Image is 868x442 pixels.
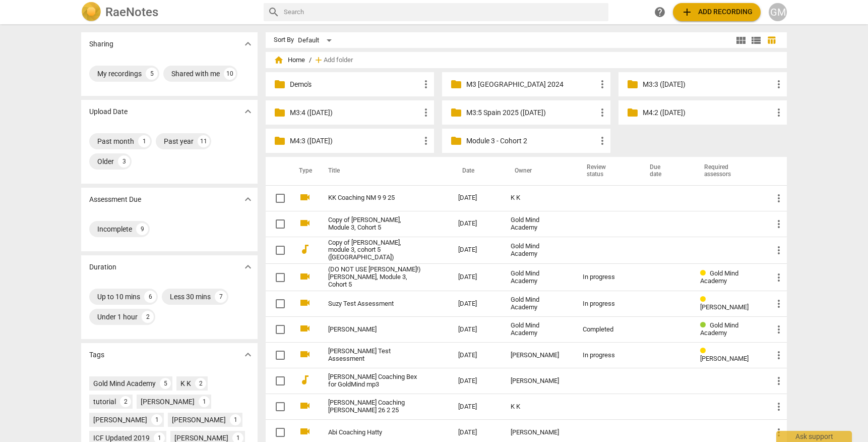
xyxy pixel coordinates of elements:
td: [DATE] [450,264,503,291]
a: [PERSON_NAME] Test Assessment [328,348,422,363]
span: folder [627,106,639,119]
div: Up to 10 mins [97,292,140,302]
div: In progress [583,300,630,308]
span: more_vert [773,349,785,361]
div: 2 [142,311,154,323]
div: [PERSON_NAME] [141,397,195,407]
span: Review status: completed [700,321,710,329]
span: Add folder [324,57,353,64]
div: Default [298,32,335,48]
p: M4:3 (7th July 2025) [290,136,420,146]
p: M3:5 Spain 2025 (18th July '25) [466,107,596,118]
p: Module 3 - Cohort 2 [466,136,596,146]
td: [DATE] [450,291,503,317]
a: Copy of [PERSON_NAME], Module 3, Cohort 5 [328,216,422,232]
a: Abi Coaching Hatty [328,429,422,436]
a: [PERSON_NAME] [328,326,422,334]
p: Upload Date [89,106,128,117]
div: Gold Mind Academy [93,378,156,389]
span: expand_more [242,349,254,361]
div: 9 [136,223,148,235]
div: Sort By [274,36,294,44]
td: [DATE] [450,211,503,237]
div: [PERSON_NAME] [172,415,226,425]
div: Under 1 hour [97,312,138,322]
div: 11 [198,135,210,147]
span: videocam [299,348,311,360]
th: Due date [638,157,692,185]
div: In progress [583,352,630,359]
p: Tags [89,350,104,360]
span: videocam [299,217,311,229]
span: Review status: in progress [700,347,710,355]
button: Show more [240,347,256,362]
span: more_vert [596,135,608,147]
a: [PERSON_NAME] Coaching Bex for GoldMind mp3 [328,373,422,389]
span: / [309,57,312,64]
th: Review status [575,157,638,185]
span: videocam [299,191,311,203]
a: KK Coaching NM 9 9 25 [328,194,422,202]
div: Ask support [776,431,852,442]
div: [PERSON_NAME] [93,415,147,425]
button: Show more [240,104,256,119]
span: more_vert [773,401,785,413]
span: add [681,6,693,18]
span: help [654,6,666,18]
span: more_vert [596,78,608,90]
span: expand_more [242,261,254,273]
span: audiotrack [299,243,311,255]
td: [DATE] [450,317,503,343]
span: more_vert [773,106,785,119]
button: GM [769,3,787,21]
span: Gold Mind Academy [700,269,738,285]
div: 3 [118,155,130,168]
div: Incomplete [97,224,132,234]
span: more_vert [773,323,785,336]
div: 1 [230,414,241,425]
span: folder [274,106,286,119]
p: Sharing [89,39,113,49]
span: expand_more [242,105,254,118]
span: view_list [750,34,762,46]
span: expand_more [242,193,254,205]
p: M3:3 (15th June 2025) [643,79,773,90]
button: Upload [673,3,761,21]
p: Assessment Due [89,194,141,205]
span: videocam [299,322,311,335]
span: Review status: in progress [700,269,710,277]
span: folder [450,78,462,90]
span: more_vert [773,375,785,387]
div: 5 [160,378,171,389]
span: more_vert [773,298,785,310]
div: 7 [215,291,227,303]
span: more_vert [596,106,608,119]
div: Completed [583,326,630,334]
span: more_vert [773,271,785,284]
a: Suzy Test Assessment [328,300,422,308]
input: Search [284,4,604,20]
span: view_module [735,34,747,46]
span: table_chart [767,35,776,45]
div: 10 [224,68,236,80]
td: [DATE] [450,237,503,264]
button: Show more [240,36,256,51]
div: [PERSON_NAME] [511,352,566,359]
td: [DATE] [450,343,503,368]
a: LogoRaeNotes [81,2,256,22]
button: Tile view [733,33,749,48]
th: Date [450,157,503,185]
td: [DATE] [450,394,503,420]
span: more_vert [420,135,432,147]
span: [PERSON_NAME] [700,303,749,311]
div: 1 [138,135,150,147]
p: Duration [89,262,116,272]
div: 1 [199,396,210,407]
span: more_vert [773,192,785,204]
th: Required assessors [692,157,765,185]
span: folder [274,135,286,147]
td: [DATE] [450,368,503,394]
span: Home [274,55,305,65]
button: Show more [240,259,256,274]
